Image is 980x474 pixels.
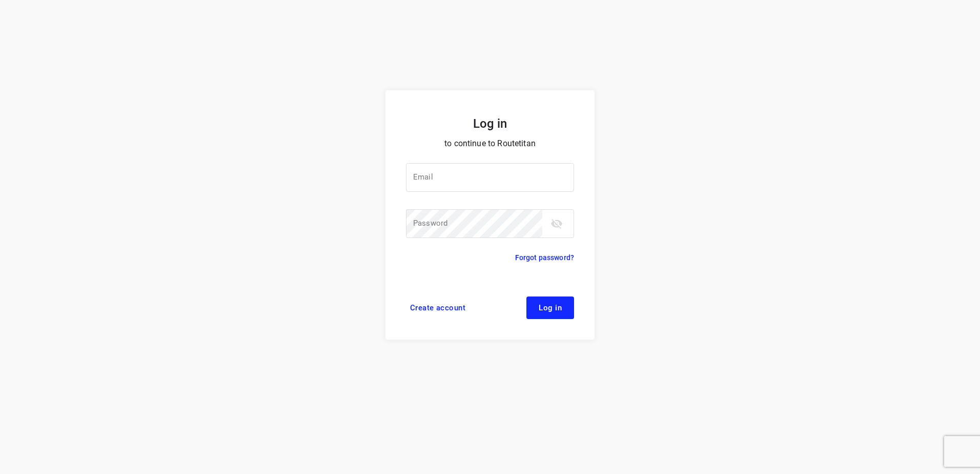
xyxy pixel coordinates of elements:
[406,115,574,132] h5: Log in
[515,251,574,264] a: Forgot password?
[449,49,531,66] img: Routetitan
[539,304,562,312] span: Log in
[406,136,574,151] p: to continue to Routetitan
[546,213,567,234] button: toggle password visibility
[449,49,531,68] a: Routetitan
[406,297,469,319] a: Create account
[526,297,574,319] button: Log in
[410,304,465,312] span: Create account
